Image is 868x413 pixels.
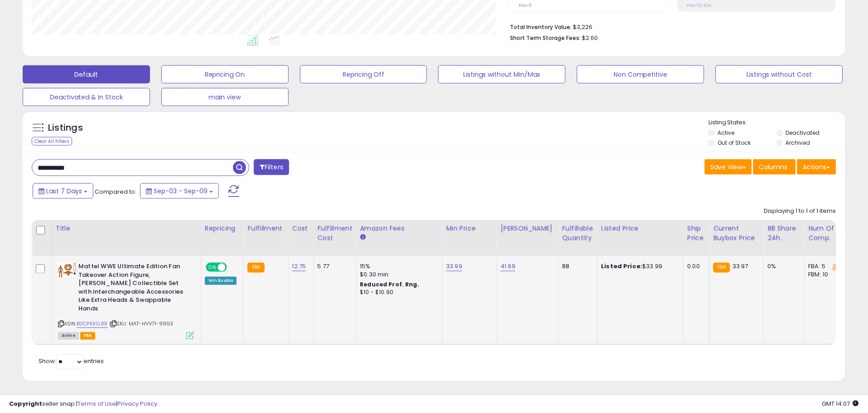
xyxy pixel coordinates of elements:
div: $0.30 min [360,271,436,279]
div: FBA: 5 [809,263,839,271]
div: Fulfillable Quantity [563,224,594,243]
span: OFF [226,264,240,271]
small: FBA [247,263,264,273]
div: Num of Comp. [809,224,842,243]
div: Amazon Fees [360,224,439,233]
small: FBA [713,263,730,273]
b: Listed Price: [601,262,643,271]
button: Last 7 Days [33,183,93,199]
span: Compared to: [95,187,136,196]
a: B0CPKXSL8R [77,320,108,328]
button: Actions [797,159,836,175]
button: Filters [254,159,289,175]
button: Listings without Min/Max [438,65,566,84]
span: $2.60 [582,34,598,42]
label: Out of Stock [718,139,751,147]
a: Privacy Policy [117,399,157,408]
div: seller snap | | [9,400,157,408]
div: $10 - $10.90 [360,289,436,297]
span: Show: entries [39,357,104,366]
div: FBM: 10 [809,271,839,279]
div: Win BuyBox [205,277,237,285]
span: Sep-03 - Sep-09 [154,187,208,196]
div: Displaying 1 to 1 of 1 items [764,207,836,216]
button: Non Competitive [577,65,704,84]
div: Min Price [446,224,493,233]
label: Deactivated [786,129,820,137]
a: 33.99 [446,262,463,271]
a: 12.75 [292,262,306,271]
div: Ship Price [688,224,706,243]
h5: Listings [48,122,83,134]
button: Columns [753,159,796,175]
label: Archived [786,139,810,147]
span: 2025-09-17 14:07 GMT [822,399,859,408]
div: Current Buybox Price [713,224,760,243]
div: 0% [768,263,798,271]
strong: Copyright [9,399,42,408]
span: 33.97 [732,262,748,271]
small: Prev: 5 [519,3,532,8]
small: Amazon Fees. [360,233,366,241]
button: Save View [705,159,752,175]
div: 15% [360,263,436,271]
p: Listing States: [708,118,845,127]
div: Title [56,224,197,233]
div: Clear All Filters [32,137,72,146]
div: Listed Price [601,224,680,233]
div: 5.77 [318,263,349,271]
button: Listings without Cost [716,65,843,84]
span: All listings currently available for purchase on Amazon [58,332,79,340]
img: 51UkRkRGzOL._SL40_.jpg [58,263,76,278]
b: Short Term Storage Fees: [510,34,581,42]
b: Reduced Prof. Rng. [360,281,420,289]
div: Cost [292,224,310,233]
a: Terms of Use [78,399,116,408]
button: Default [23,65,150,84]
a: 41.99 [501,262,516,271]
div: BB Share 24h. [768,224,801,243]
button: Sep-03 - Sep-09 [140,183,219,199]
span: | SKU: MAT-HVV71-9993 [109,320,174,328]
div: 0.00 [688,263,703,271]
div: Fulfillment [247,224,284,233]
span: Columns [759,162,788,172]
button: main view [161,88,289,106]
small: Prev: 92.30% [687,3,712,8]
span: Last 7 Days [46,187,82,196]
div: $33.99 [601,263,677,271]
button: Deactivated & In Stock [23,88,150,106]
div: [PERSON_NAME] [501,224,555,233]
div: ASIN: [58,263,194,339]
span: FBA [80,332,96,340]
b: Mattel WWE Ultimate Edition Fan Takeover Action Figure, [PERSON_NAME] Collectible Set with Interc... [78,263,189,315]
div: Fulfillment Cost [318,224,353,243]
button: Repricing On [161,65,289,84]
span: ON [207,264,218,271]
div: 88 [563,263,591,271]
li: $3,226 [510,21,829,32]
label: Active [718,129,735,137]
div: Repricing [205,224,240,233]
b: Total Inventory Value: [510,23,572,31]
button: Repricing Off [300,65,427,84]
